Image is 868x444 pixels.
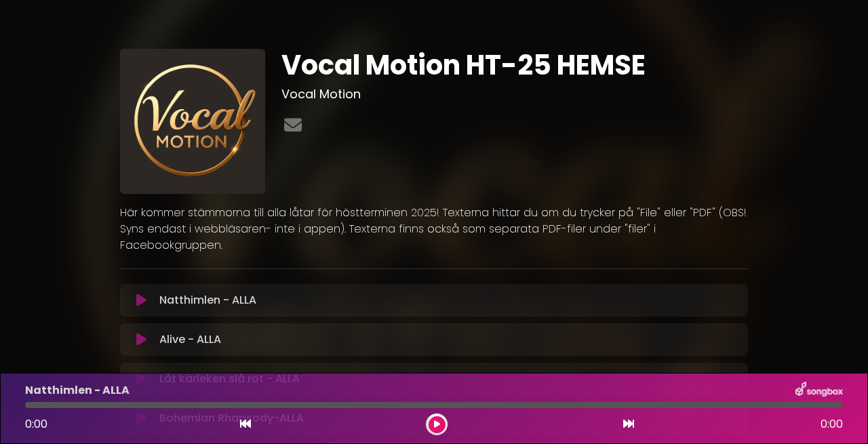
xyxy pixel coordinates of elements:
[159,371,300,387] p: Låt kärleken slå rot - ALLA
[25,416,47,432] span: 0:00
[25,382,130,399] p: Natthimlen - ALLA
[281,49,749,81] h1: Vocal Motion HT-25 HEMSE
[281,87,749,102] h3: Vocal Motion
[159,331,221,348] p: Alive - ALLA
[821,416,843,432] span: 0:00
[120,205,748,254] p: Här kommer stämmorna till alla låtar för höstterminen 2025! Texterna hittar du om du trycker på "...
[159,292,256,308] p: Natthimlen - ALLA
[795,382,843,399] img: songbox-logo-white.png
[120,49,265,194] img: pGlB4Q9wSIK9SaBErEAn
